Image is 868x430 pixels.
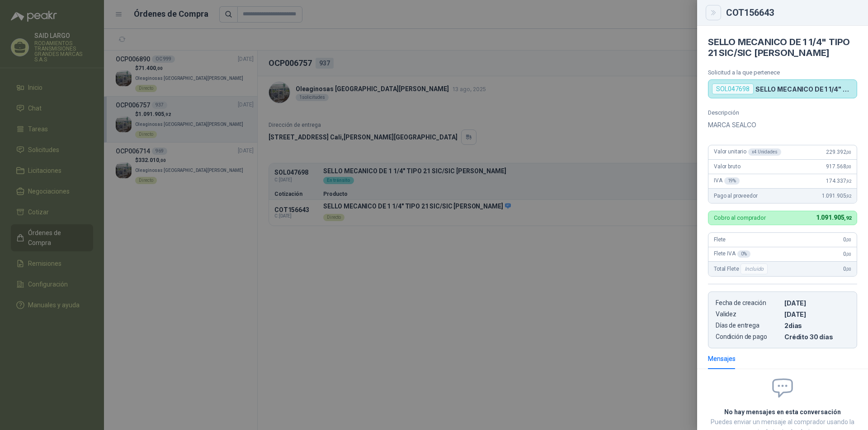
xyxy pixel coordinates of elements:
[826,178,851,184] span: 174.337
[846,252,851,257] span: ,00
[846,267,851,272] span: ,00
[826,149,851,155] span: 229.392
[843,236,851,243] span: 0
[846,150,851,155] span: ,00
[708,7,719,18] button: Close
[714,264,769,274] span: Total Flete
[816,214,851,221] span: 1.091.905
[716,310,781,318] p: Validez
[843,266,851,272] span: 0
[708,120,857,130] p: MARCA SEALCO
[724,177,740,185] div: 19 %
[712,83,754,94] div: SOL047698
[846,164,851,169] span: ,00
[843,251,851,257] span: 0
[737,250,750,258] div: 0 %
[714,148,781,156] span: Valor unitario
[784,299,849,307] p: [DATE]
[748,148,781,156] div: x 4 Unidades
[708,109,857,116] p: Descripción
[826,163,851,170] span: 917.568
[716,322,781,329] p: Días de entrega
[844,215,851,221] span: ,92
[755,85,853,93] p: SELLO MECANICO DE 1 1/4" TIPO 21 SIC/SIC [PERSON_NAME]
[822,193,851,199] span: 1.091.905
[714,215,766,221] p: Cobro al comprador
[726,8,857,17] div: COT156643
[714,163,740,170] span: Valor bruto
[708,354,736,364] div: Mensajes
[846,194,851,199] span: ,92
[716,333,781,341] p: Condición de pago
[714,250,750,258] span: Flete IVA
[784,310,849,318] p: [DATE]
[708,37,857,58] h4: SELLO MECANICO DE 1 1/4" TIPO 21 SIC/SIC [PERSON_NAME]
[708,407,857,417] h2: No hay mensajes en esta conversación
[716,299,781,307] p: Fecha de creación
[714,177,740,185] span: IVA
[846,179,851,184] span: ,92
[784,322,849,329] p: 2 dias
[714,236,726,243] span: Flete
[784,333,849,341] p: Crédito 30 días
[846,237,851,242] span: ,00
[708,69,857,76] p: Solicitud a la que pertenece
[714,193,758,199] span: Pago al proveedor
[741,264,768,274] div: Incluido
